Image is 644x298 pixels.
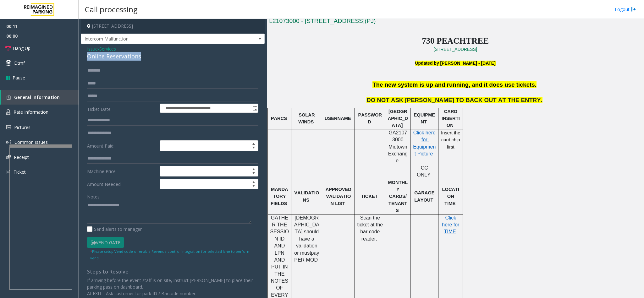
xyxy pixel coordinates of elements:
[85,140,158,151] label: Amount Paid:
[422,36,489,46] span: 730 PEACHTREE
[388,130,409,164] span: GA21073000 Midtown Exchange
[87,277,258,290] p: If arriving before the event staff is on site, instruct [PERSON_NAME] to place their parking pass...
[414,190,436,202] span: GARAGE LAYOUT
[415,61,495,66] b: Updated by [PERSON_NAME] - [DATE]
[251,104,258,113] span: Toggle popup
[85,166,158,176] label: Machine Price:
[249,179,258,184] span: Increase value
[249,141,258,146] span: Increase value
[298,112,316,124] span: SOLAR WINDS
[358,112,382,124] span: PASSWORD
[442,215,461,235] span: Click here for TIME
[13,74,25,81] span: Pause
[87,52,258,61] div: Online Reservations
[14,139,48,145] span: Common Issues
[294,215,320,256] span: [DEMOGRAPHIC_DATA] should have a validation or must
[361,194,378,199] span: TICKET
[442,215,461,235] a: Click here for TIME
[6,125,11,129] img: 'icon'
[326,187,353,206] span: APPROVED VALIDATION LIST
[615,6,636,13] a: Logout
[85,104,158,113] label: Ticket Date:
[98,46,116,52] span: -
[99,46,116,52] span: Services
[6,155,11,159] img: 'icon'
[417,165,431,177] span: CC ONLY
[269,17,641,27] h3: L21073000 - [STREET_ADDRESS](PJ)
[325,116,351,121] span: USERNAME
[249,146,258,151] span: Decrease value
[81,19,265,34] h4: [STREET_ADDRESS]
[413,130,437,156] a: Click here for Equipment Picture
[249,166,258,171] span: Increase value
[14,124,30,130] span: Pictures
[357,215,384,241] span: Scan the ticket at the bar code reader.
[388,180,408,213] span: MONTHLY CARDS/TENANTS
[81,34,228,44] span: Intercom Malfunction
[87,191,101,200] label: Notes:
[388,109,408,128] span: [GEOGRAPHIC_DATA]
[87,226,142,232] label: Send alerts to manager
[442,187,460,206] span: LOCATION TIME
[6,169,10,175] img: 'icon'
[1,90,79,105] a: General Information
[6,95,11,100] img: 'icon'
[87,237,124,248] button: Vend Gate
[87,290,258,297] p: At EXIT - Ask customer for park ID / Barcode number.
[414,112,435,124] span: EQUIPMENT
[249,171,258,176] span: Decrease value
[366,97,542,103] span: DO NOT ASK [PERSON_NAME] TO BACK OUT AT THE ENTRY.
[442,109,460,128] span: CARD INSERTION
[433,47,477,52] a: [STREET_ADDRESS]
[82,2,141,17] h3: Call processing
[87,46,98,52] span: Issue
[90,249,250,260] small: Please setup Vend code or enable Revenue control integration for selected lane to perform vend
[249,184,258,189] span: Decrease value
[271,116,287,121] span: PARCS
[271,187,288,206] span: MANDATORY FIELDS
[372,81,536,88] span: The new system is up and running, and it does use tickets.
[631,6,636,13] img: logout
[6,109,10,115] img: 'icon'
[6,140,11,145] img: 'icon'
[294,190,319,202] span: VALIDATIONS
[85,179,158,189] label: Amount Needed:
[14,60,25,66] span: Dtmf
[14,94,60,100] span: General Information
[441,130,461,149] span: Insert the card chip first
[13,45,30,51] span: Hang Up
[294,250,321,263] span: pay PER MOD
[14,109,48,115] span: Rate Information
[87,269,258,275] h4: Steps to Resolve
